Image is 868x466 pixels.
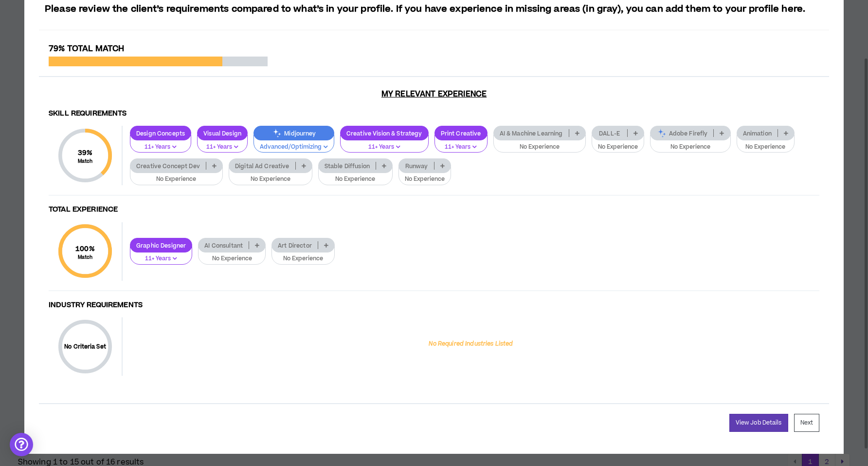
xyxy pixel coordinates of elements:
[229,167,312,185] button: No Experience
[278,254,328,263] p: No Experience
[729,414,788,432] a: View Job Details
[441,143,481,152] p: 11+ Years
[58,343,112,351] p: No Criteria Set
[592,135,644,153] button: No Experience
[136,143,185,152] p: 11+ Years
[130,242,192,249] p: Graphic Designer
[340,135,429,153] button: 11+ Years
[260,143,328,152] p: Advanced/Optimizing
[78,148,93,158] span: 39 %
[49,109,819,118] h4: Skill Requirements
[656,143,724,152] p: No Experience
[203,143,241,152] p: 11+ Years
[197,135,248,153] button: 11+ Years
[341,130,428,137] p: Creative Vision & Strategy
[136,254,186,263] p: 11+ Years
[429,340,513,349] p: No Required Industries Listed
[319,162,376,170] p: Stable Diffusion
[598,143,638,152] p: No Experience
[737,130,778,137] p: Animation
[235,175,306,184] p: No Experience
[737,135,795,153] button: No Experience
[130,246,192,265] button: 11+ Years
[346,143,422,152] p: 11+ Years
[39,2,829,16] p: Please review the client’s requirements compared to what’s in your profile. If you have experienc...
[253,135,334,153] button: Advanced/Optimizing
[204,254,259,263] p: No Experience
[49,43,124,55] span: 79% Total Match
[794,414,819,432] button: Next
[78,158,93,165] small: Match
[399,162,434,170] p: Runway
[229,162,295,170] p: Digital Ad Creative
[743,143,788,152] p: No Experience
[75,244,95,254] span: 100 %
[494,130,569,137] p: AI & Machine Learning
[130,135,191,153] button: 11+ Years
[318,167,393,185] button: No Experience
[254,130,334,137] p: Midjourney
[271,246,335,265] button: No Experience
[405,175,445,184] p: No Experience
[198,130,247,137] p: Visual Design
[130,167,223,185] button: No Experience
[435,130,487,137] p: Print Creative
[49,205,819,214] h4: Total Experience
[130,162,206,170] p: Creative Concept Dev
[75,254,95,261] small: Match
[650,135,731,153] button: No Experience
[592,130,627,137] p: DALL-E
[325,175,386,184] p: No Experience
[39,89,829,99] h3: My Relevant Experience
[199,242,249,249] p: AI Consultant
[500,143,579,152] p: No Experience
[130,130,191,137] p: Design Concepts
[651,130,714,137] p: Adobe Firefly
[493,135,586,153] button: No Experience
[272,242,318,249] p: Art Director
[398,167,451,185] button: No Experience
[198,246,266,265] button: No Experience
[49,301,819,310] h4: Industry Requirements
[10,433,33,456] div: Open Intercom Messenger
[434,135,488,153] button: 11+ Years
[136,175,217,184] p: No Experience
